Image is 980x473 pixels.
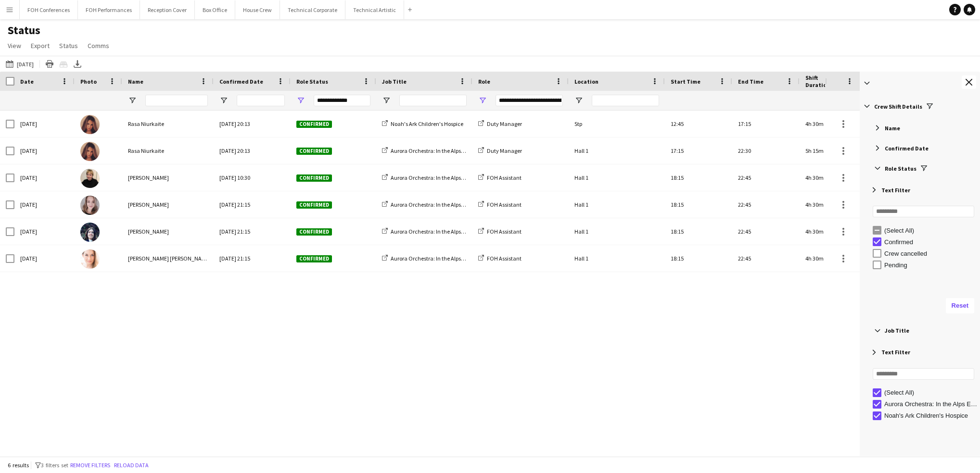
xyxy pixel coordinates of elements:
span: FOH Assistant [487,228,522,235]
div: 12:45 [665,111,732,137]
span: Duty Manager [487,120,522,127]
span: Role [478,78,490,85]
span: Aurora Orchestra: In the Alps Earth Unwrapped [391,174,505,181]
div: [DATE] 10:30 [214,164,291,191]
div: 17:15 [665,137,732,164]
div: 22:30 [732,137,800,164]
div: [DATE] 20:13 [214,137,291,164]
span: Name [128,78,143,85]
span: Confirmed [296,228,332,236]
button: Reception Cover [140,0,195,19]
div: Noah's Ark Children's Hospice [884,412,977,419]
span: End Time [738,78,764,85]
span: FOH Assistant [487,201,522,208]
div: [DATE] 21:15 [214,245,291,272]
span: Text Filter [881,187,910,194]
span: Crew Shift Details [874,103,922,110]
div: 18:15 [665,245,732,272]
div: [DATE] [14,137,75,164]
img: Louise Warren [80,223,100,242]
div: Crew cancelled [884,250,977,257]
div: Pending [884,261,977,269]
span: Aurora Orchestra: In the Alps Earth Unwrapped [391,201,505,208]
span: Confirmed [296,121,332,128]
app-action-btn: Print [44,58,55,70]
a: Aurora Orchestra: In the Alps Earth Unwrapped [382,201,505,208]
div: Hall 1 [569,137,665,164]
button: Remove filters [68,460,112,471]
div: Stp [569,111,665,137]
button: FOH Conferences [20,0,78,19]
a: Aurora Orchestra: In the Alps Earth Unwrapped [382,255,505,262]
button: Reset [946,298,974,313]
button: Open Filter Menu [478,96,487,105]
input: Job Title Filter Input [399,95,467,106]
span: Confirmed [296,148,332,155]
div: Hall 1 [569,191,665,218]
span: Duty Manager [487,147,522,154]
a: Noah's Ark Children's Hospice [382,120,463,127]
button: Technical Artistic [345,0,404,19]
input: Location Filter Input [592,95,659,106]
button: Open Filter Menu [219,96,228,105]
span: Confirmed [296,174,332,182]
a: FOH Assistant [478,255,522,262]
div: 5h 15m [800,137,857,164]
button: FOH Performances [78,0,140,19]
span: Confirmed Date [219,78,263,85]
div: 18:15 [665,218,732,245]
img: Rasa Niurkaite [80,115,100,134]
div: 4h 30m [800,245,857,272]
span: Job Title [382,78,407,85]
div: (Select All) [884,227,977,234]
div: Role Status [863,160,980,177]
span: Role Status [296,78,328,85]
div: 17:15 [732,111,800,137]
button: Box Office [195,0,235,19]
input: Search filter values [873,368,974,380]
a: Duty Manager [478,120,522,127]
div: Hall 1 [569,218,665,245]
span: Aurora Orchestra: In the Alps Earth Unwrapped [391,255,505,262]
div: 22:45 [732,191,800,218]
button: Technical Corporate [280,0,345,19]
div: 4h 30m [800,191,857,218]
a: Duty Manager [478,147,522,154]
span: Name [885,124,900,132]
img: Magdalena Wloszek [80,196,100,215]
span: Start Time [671,78,700,85]
div: Job Title [863,322,980,339]
a: FOH Assistant [478,228,522,235]
div: 18:15 [665,191,732,218]
img: Helen Maree Cooper [80,249,100,269]
div: Confirmed [884,238,977,246]
a: Aurora Orchestra: In the Alps Earth Unwrapped [382,174,505,181]
span: Confirmed Date [885,145,929,152]
input: Confirmed Date Filter Input [237,95,285,106]
span: [PERSON_NAME] [128,228,169,235]
span: Location [574,78,598,85]
div: 22:45 [732,218,800,245]
a: Status [55,39,82,52]
span: [PERSON_NAME] [PERSON_NAME] [128,255,211,262]
a: FOH Assistant [478,201,522,208]
div: 4h 30m [800,164,857,191]
app-action-btn: Export XLSX [72,58,83,70]
span: Status [59,41,78,50]
span: Rasa Niurkaite [128,120,164,127]
div: Filter List [867,387,980,422]
div: 22:45 [732,245,800,272]
a: Aurora Orchestra: In the Alps Earth Unwrapped [382,228,505,235]
span: FOH Assistant [487,174,522,181]
span: Photo [80,78,97,85]
input: Search filter values [873,206,974,217]
img: Rasa Niurkaite [80,142,100,161]
button: Reload data [112,460,151,471]
div: Filter List [867,224,980,271]
div: Hall 1 [569,245,665,272]
a: Export [27,39,53,52]
span: Comms [88,41,109,50]
span: 3 filters set [41,461,68,469]
div: 4h 30m [800,218,857,245]
button: Open Filter Menu [296,96,305,105]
